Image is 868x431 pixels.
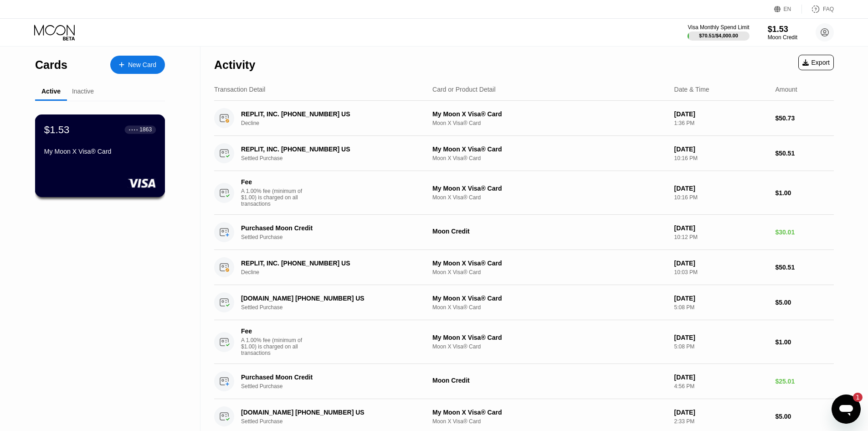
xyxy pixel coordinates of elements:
[674,409,768,416] div: [DATE]
[72,88,94,95] div: Inactive
[674,295,768,302] div: [DATE]
[798,55,834,70] div: Export
[432,343,667,350] div: Moon X Visa® Card
[432,120,667,126] div: Moon X Visa® Card
[139,126,152,133] div: 1863
[241,304,431,311] div: Settled Purchase
[241,383,431,389] div: Settled Purchase
[214,171,834,215] div: FeeA 1.00% fee (minimum of $1.00) is charged on all transactionsMy Moon X Visa® CardMoon X Visa® ...
[674,120,768,126] div: 1:36 PM
[214,101,834,136] div: REPLIT, INC. [PHONE_NUMBER] USDeclineMy Moon X Visa® CardMoon X Visa® Card[DATE]1:36 PM$50.73
[241,155,431,161] div: Settled Purchase
[823,6,834,12] div: FAQ
[44,148,156,155] div: My Moon X Visa® Card
[241,110,418,118] div: REPLIT, INC. [PHONE_NUMBER] US
[432,86,496,93] div: Card or Product Detail
[674,155,768,161] div: 10:16 PM
[44,124,70,135] div: $1.53
[432,194,667,201] div: Moon X Visa® Card
[432,334,667,341] div: My Moon X Visa® Card
[768,25,797,41] div: $1.53Moon Credit
[432,295,667,302] div: My Moon X Visa® Card
[674,110,768,118] div: [DATE]
[214,250,834,285] div: REPLIT, INC. [PHONE_NUMBER] USDeclineMy Moon X Visa® CardMoon X Visa® Card[DATE]10:03 PM$50.51
[802,59,830,66] div: Export
[674,383,768,389] div: 4:56 PM
[432,304,667,311] div: Moon X Visa® Card
[775,189,834,197] div: $1.00
[775,150,834,157] div: $50.51
[768,34,797,41] div: Moon Credit
[241,224,418,232] div: Purchased Moon Credit
[832,395,861,424] iframe: Button to launch messaging window, 1 unread message
[241,327,305,335] div: Fee
[432,228,667,235] div: Moon Credit
[129,128,138,131] div: ● ● ● ●
[674,194,768,201] div: 10:16 PM
[432,418,667,425] div: Moon X Visa® Card
[775,378,834,385] div: $25.01
[775,413,834,420] div: $5.00
[35,58,67,72] div: Cards
[432,155,667,161] div: Moon X Visa® Card
[674,86,709,93] div: Date & Time
[36,115,164,197] div: $1.53● ● ● ●1863My Moon X Visa® Card
[688,24,749,41] div: Visa Monthly Spend Limit$70.51/$4,000.00
[241,178,305,186] div: Fee
[110,56,165,74] div: New Card
[214,364,834,399] div: Purchased Moon CreditSettled PurchaseMoon Credit[DATE]4:56 PM$25.01
[674,145,768,153] div: [DATE]
[128,61,156,69] div: New Card
[241,120,431,126] div: Decline
[214,136,834,171] div: REPLIT, INC. [PHONE_NUMBER] USSettled PurchaseMy Moon X Visa® CardMoon X Visa® Card[DATE]10:16 PM...
[775,114,834,122] div: $50.73
[432,110,667,118] div: My Moon X Visa® Card
[214,320,834,364] div: FeeA 1.00% fee (minimum of $1.00) is charged on all transactionsMy Moon X Visa® CardMoon X Visa® ...
[775,228,834,236] div: $30.01
[41,88,61,95] div: Active
[775,86,797,93] div: Amount
[688,24,749,31] div: Visa Monthly Spend Limit
[241,188,309,207] div: A 1.00% fee (minimum of $1.00) is charged on all transactions
[241,374,418,381] div: Purchased Moon Credit
[674,185,768,192] div: [DATE]
[241,409,418,416] div: [DOMAIN_NAME] [PHONE_NUMBER] US
[241,260,418,267] div: REPLIT, INC. [PHONE_NUMBER] US
[432,145,667,153] div: My Moon X Visa® Card
[241,418,431,425] div: Settled Purchase
[674,304,768,311] div: 5:08 PM
[674,374,768,381] div: [DATE]
[802,5,834,14] div: FAQ
[674,234,768,240] div: 10:12 PM
[241,234,431,240] div: Settled Purchase
[844,393,863,402] iframe: Number of unread messages
[674,269,768,275] div: 10:03 PM
[432,409,667,416] div: My Moon X Visa® Card
[674,343,768,350] div: 5:08 PM
[241,337,309,356] div: A 1.00% fee (minimum of $1.00) is charged on all transactions
[432,185,667,192] div: My Moon X Visa® Card
[699,33,738,38] div: $70.51 / $4,000.00
[784,6,791,12] div: EN
[241,295,418,302] div: [DOMAIN_NAME] [PHONE_NUMBER] US
[775,264,834,271] div: $50.51
[241,145,418,153] div: REPLIT, INC. [PHONE_NUMBER] US
[674,224,768,232] div: [DATE]
[674,418,768,425] div: 2:33 PM
[241,269,431,275] div: Decline
[214,86,265,93] div: Transaction Detail
[768,25,797,34] div: $1.53
[775,338,834,346] div: $1.00
[432,377,667,384] div: Moon Credit
[432,269,667,275] div: Moon X Visa® Card
[775,299,834,306] div: $5.00
[774,5,802,14] div: EN
[432,260,667,267] div: My Moon X Visa® Card
[214,285,834,320] div: [DOMAIN_NAME] [PHONE_NUMBER] USSettled PurchaseMy Moon X Visa® CardMoon X Visa® Card[DATE]5:08 PM...
[214,215,834,250] div: Purchased Moon CreditSettled PurchaseMoon Credit[DATE]10:12 PM$30.01
[214,58,255,72] div: Activity
[674,334,768,341] div: [DATE]
[674,260,768,267] div: [DATE]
